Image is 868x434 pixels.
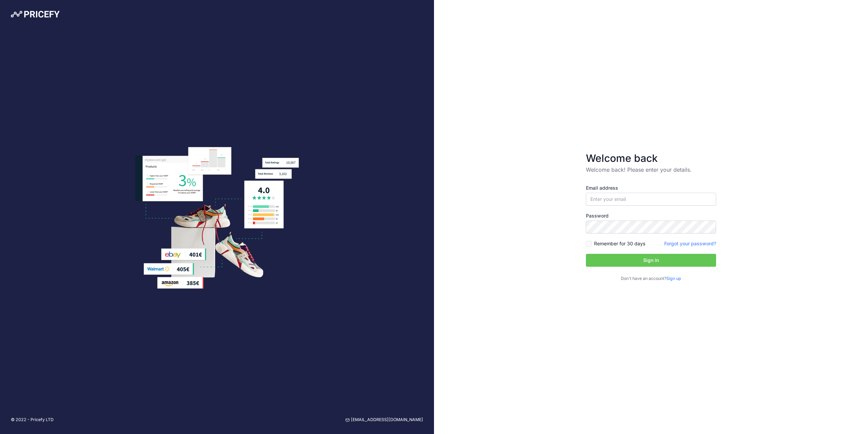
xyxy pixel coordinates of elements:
[586,193,716,206] input: Enter your email
[586,212,716,219] label: Password
[594,240,645,247] label: Remember for 30 days
[664,241,716,246] a: Forgot your password?
[666,276,681,281] a: Sign up
[11,11,60,18] img: Pricefy
[586,152,716,164] h3: Welcome back
[346,417,423,423] a: [EMAIL_ADDRESS][DOMAIN_NAME]
[586,185,716,191] label: Email address
[11,417,54,423] p: © 2022 - Pricefy LTD
[586,254,716,267] button: Sign in
[586,276,716,282] p: Don't have an account?
[586,166,716,174] p: Welcome back! Please enter your details.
